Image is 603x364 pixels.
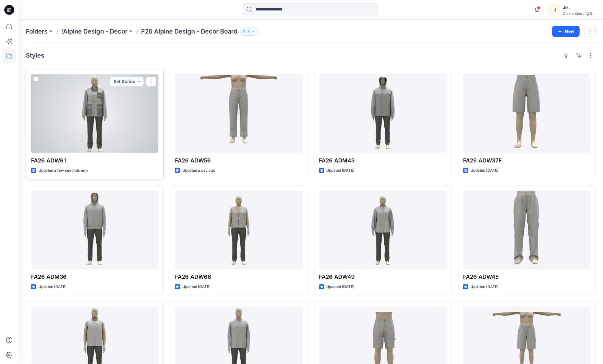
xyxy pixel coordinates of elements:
p: FA26 ADW56 [175,156,302,165]
a: FA26 ADM43 [319,74,446,153]
p: Updated [DATE] [182,284,210,290]
a: FA26 ADW49 [319,190,446,269]
a: FA26 ADW61 [31,74,158,153]
p: Updated a few seconds ago [38,167,88,174]
p: 4 [248,28,250,35]
p: FA26 ADM36 [31,273,158,281]
h4: Styles [26,52,44,59]
p: Updated [DATE] [327,284,355,290]
p: FA26 ADW45 [463,273,590,281]
div: Jo . [563,4,595,11]
p: Updated [DATE] [38,284,66,290]
p: Updated a day ago [182,167,215,174]
p: FA26 ADW61 [31,156,158,165]
p: Updated [DATE] [470,284,498,290]
button: 4 [240,27,258,36]
a: FA26 ADW45 [463,190,590,269]
p: F26 Alpine Design - Decor Board [141,27,237,36]
p: FA26 ADW66 [175,273,302,281]
p: FA26 ADW37F [463,156,590,165]
a: FA26 ADW37F [463,74,590,153]
a: Folders [26,27,48,36]
p: Updated [DATE] [327,167,355,174]
button: New [552,26,580,37]
div: J [549,4,560,15]
a: FA26 ADM36 [31,190,158,269]
a: FA26 ADW56 [175,74,302,153]
div: Dick's Sporting G... [563,11,595,16]
p: Updated [DATE] [470,167,498,174]
a: FA26 ADW66 [175,190,302,269]
p: FA26 ADM43 [319,156,446,165]
p: FA26 ADW49 [319,273,446,281]
a: !Alpine Design - Decor [61,27,128,36]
